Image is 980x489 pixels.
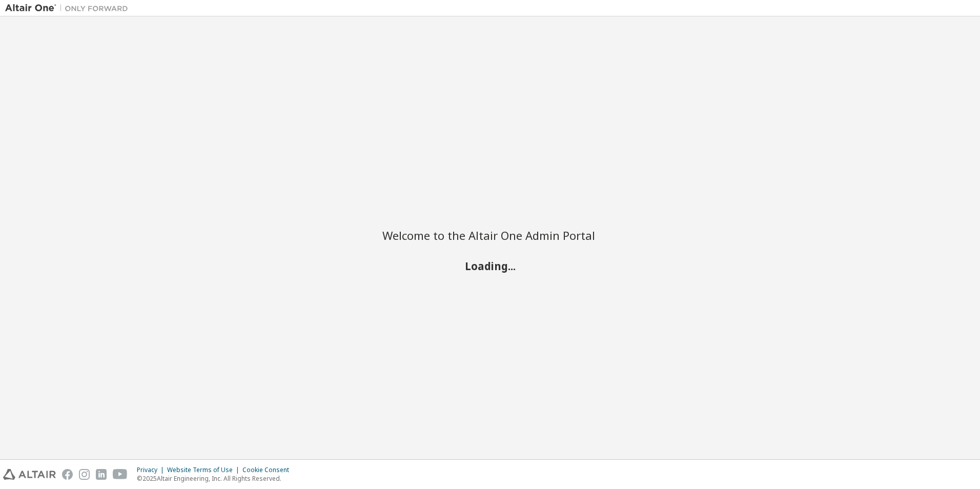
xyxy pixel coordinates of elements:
[137,474,295,483] p: © 2025 Altair Engineering, Inc. All Rights Reserved.
[96,469,107,480] img: linkedin.svg
[62,469,73,480] img: facebook.svg
[242,466,295,474] div: Cookie Consent
[382,259,598,273] h2: Loading...
[79,469,90,480] img: instagram.svg
[3,469,56,480] img: altair_logo.svg
[137,466,167,474] div: Privacy
[382,228,598,242] h2: Welcome to the Altair One Admin Portal
[167,466,242,474] div: Website Terms of Use
[113,469,128,480] img: youtube.svg
[5,3,133,13] img: Altair One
